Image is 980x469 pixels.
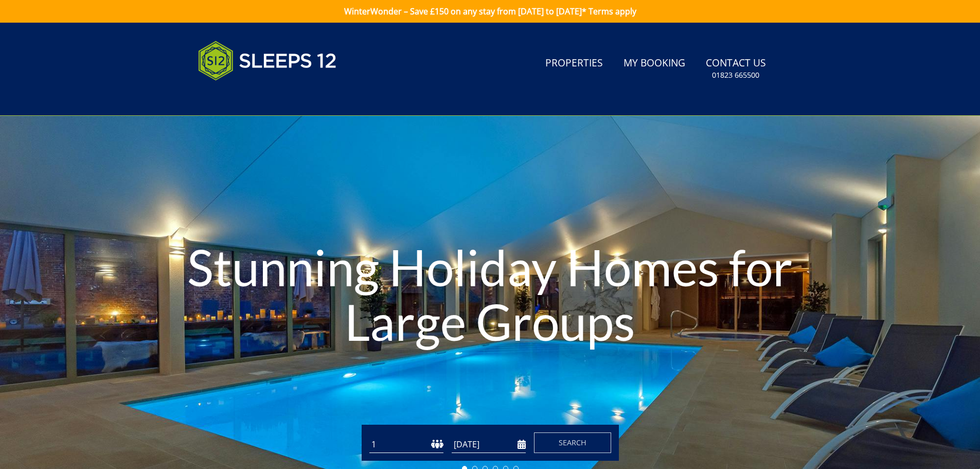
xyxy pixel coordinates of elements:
[559,438,586,447] span: Search
[541,52,607,75] a: Properties
[702,52,770,85] a: Contact Us01823 665500
[193,93,301,101] iframe: Customer reviews powered by Trustpilot
[619,52,689,75] a: My Booking
[147,219,833,369] h1: Stunning Holiday Homes for Large Groups
[198,35,337,86] img: Sleeps 12
[712,70,759,80] small: 01823 665500
[452,436,526,453] input: Arrival Date
[534,432,611,453] button: Search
